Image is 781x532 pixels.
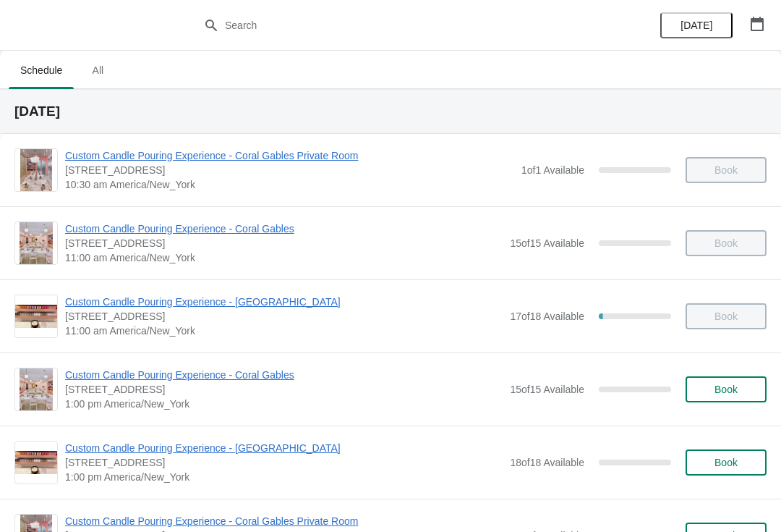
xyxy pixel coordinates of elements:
span: [DATE] [680,20,712,31]
span: 1:00 pm America/New_York [65,470,503,484]
span: Schedule [9,57,74,83]
span: Custom Candle Pouring Experience - [GEOGRAPHIC_DATA] [65,295,503,309]
span: Custom Candle Pouring Experience - Coral Gables [65,221,503,236]
span: Custom Candle Pouring Experience - [GEOGRAPHIC_DATA] [65,441,503,455]
span: 1 of 1 Available [521,164,584,176]
span: 18 of 18 Available [510,457,584,468]
span: Custom Candle Pouring Experience - Coral Gables Private Room [65,514,514,528]
span: [STREET_ADDRESS] [65,163,514,177]
img: Custom Candle Pouring Experience - Coral Gables | 154 Giralda Avenue, Coral Gables, FL, USA | 11:... [20,222,54,264]
span: 11:00 am America/New_York [65,250,503,265]
input: Search [224,12,586,38]
img: Custom Candle Pouring Experience - Coral Gables | 154 Giralda Avenue, Coral Gables, FL, USA | 1:0... [20,368,54,410]
h2: [DATE] [14,104,767,119]
span: 15 of 15 Available [510,384,584,395]
span: [STREET_ADDRESS] [65,382,503,397]
button: [DATE] [660,12,733,38]
span: Custom Candle Pouring Experience - Coral Gables [65,368,503,382]
span: [STREET_ADDRESS] [65,236,503,250]
img: Custom Candle Pouring Experience - Coral Gables Private Room | 154 Giralda Avenue, Coral Gables, ... [20,149,52,191]
span: 10:30 am America/New_York [65,177,514,192]
img: Custom Candle Pouring Experience - Fort Lauderdale | 914 East Las Olas Boulevard, Fort Lauderdale... [15,451,57,475]
button: Book [686,449,767,476]
span: [STREET_ADDRESS] [65,455,503,470]
span: All [80,57,116,83]
button: Book [686,376,767,402]
span: 1:00 pm America/New_York [65,397,503,411]
span: 15 of 15 Available [510,237,584,249]
span: Book [714,384,738,395]
span: Custom Candle Pouring Experience - Coral Gables Private Room [65,148,514,163]
span: 17 of 18 Available [510,311,584,322]
span: Book [714,457,738,468]
span: [STREET_ADDRESS] [65,309,503,324]
span: 11:00 am America/New_York [65,324,503,338]
img: Custom Candle Pouring Experience - Fort Lauderdale | 914 East Las Olas Boulevard, Fort Lauderdale... [15,305,57,329]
